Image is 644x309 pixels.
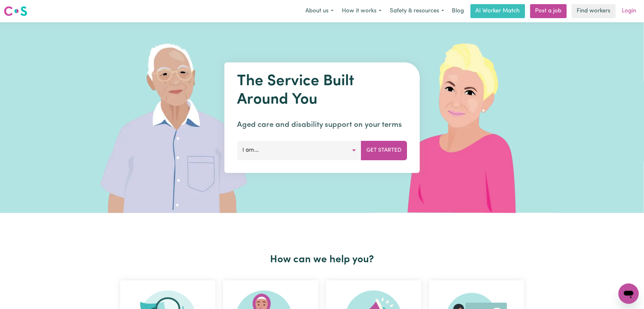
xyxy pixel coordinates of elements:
[116,254,528,266] h2: How can we help you?
[386,4,448,18] button: Safety & resources
[572,4,616,18] a: Find workers
[448,4,468,18] a: Blog
[237,141,361,160] button: I am...
[4,4,27,18] a: Careseekers logo
[619,284,639,304] iframe: Button to launch messaging window
[4,5,27,17] img: Careseekers logo
[618,4,640,18] a: Login
[338,4,386,18] button: How it works
[471,4,525,18] a: AI Worker Match
[530,4,567,18] a: Post a job
[361,141,407,160] button: Get Started
[237,119,407,131] p: Aged care and disability support on your terms
[301,4,338,18] button: About us
[237,72,407,109] h1: The Service Built Around You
